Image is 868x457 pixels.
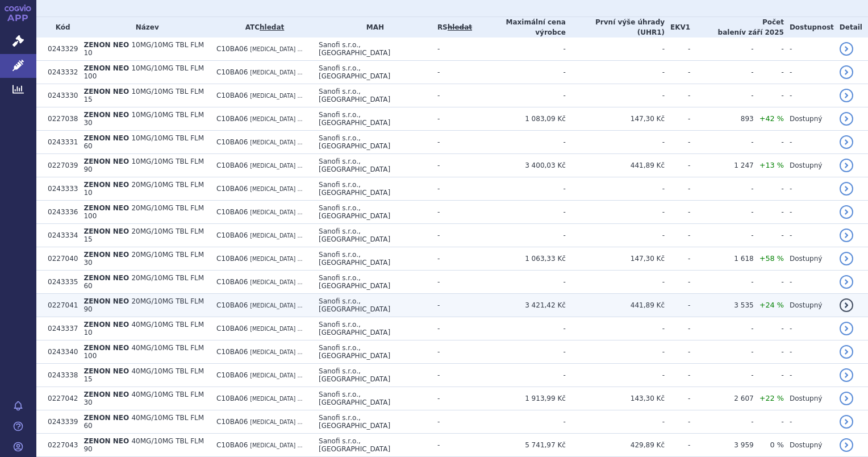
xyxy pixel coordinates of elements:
[784,294,834,317] td: Dostupný
[250,116,302,122] span: [MEDICAL_DATA] ...
[250,442,302,448] span: [MEDICAL_DATA] ...
[313,247,432,271] td: Sanofi s.r.o., [GEOGRAPHIC_DATA]
[665,271,690,294] td: -
[84,227,129,235] span: ZENON NEO
[690,364,753,387] td: -
[784,387,834,410] td: Dostupný
[566,434,665,457] td: 429,89 Kč
[665,17,690,38] th: EKV1
[250,69,302,76] span: [MEDICAL_DATA] ...
[216,371,248,379] span: C10BA06
[665,294,690,317] td: -
[313,61,432,84] td: Sanofi s.r.o., [GEOGRAPHIC_DATA]
[472,131,566,154] td: -
[84,414,129,422] span: ZENON NEO
[472,154,566,177] td: 3 400,03 Kč
[566,294,665,317] td: 441,89 Kč
[260,23,284,31] a: hledat
[759,301,784,309] span: +24 %
[42,17,78,38] th: Kód
[690,131,753,154] td: -
[472,38,566,61] td: -
[216,138,248,146] span: C10BA06
[216,255,248,263] span: C10BA06
[840,438,853,452] a: detail
[42,247,78,271] td: 0227040
[566,201,665,224] td: -
[432,154,472,177] td: -
[216,68,248,76] span: C10BA06
[432,317,472,340] td: -
[84,274,204,290] span: 20MG/10MG TBL FLM 60
[741,28,784,36] span: v září 2025
[432,247,472,271] td: -
[840,345,853,359] a: detail
[472,107,566,131] td: 1 083,09 Kč
[42,84,78,107] td: 0243330
[754,177,784,201] td: -
[472,434,566,457] td: 5 741,97 Kč
[84,251,204,267] span: 20MG/10MG TBL FLM 30
[432,38,472,61] td: -
[250,46,302,52] span: [MEDICAL_DATA] ...
[78,17,211,38] th: Název
[42,154,78,177] td: 0227039
[216,161,248,169] span: C10BA06
[784,410,834,434] td: -
[784,340,834,364] td: -
[84,390,129,398] span: ZENON NEO
[250,419,302,425] span: [MEDICAL_DATA] ...
[432,177,472,201] td: -
[42,131,78,154] td: 0243331
[432,340,472,364] td: -
[313,294,432,317] td: Sanofi s.r.o., [GEOGRAPHIC_DATA]
[42,177,78,201] td: 0243333
[665,107,690,131] td: -
[84,88,204,103] span: 10MG/10MG TBL FLM 15
[84,157,204,173] span: 10MG/10MG TBL FLM 90
[84,251,129,259] span: ZENON NEO
[42,434,78,457] td: 0227043
[216,115,248,123] span: C10BA06
[690,224,753,247] td: -
[313,38,432,61] td: Sanofi s.r.o., [GEOGRAPHIC_DATA]
[566,364,665,387] td: -
[690,387,753,410] td: 2 607
[784,364,834,387] td: -
[313,317,432,340] td: Sanofi s.r.o., [GEOGRAPHIC_DATA]
[840,368,853,382] a: detail
[250,256,302,262] span: [MEDICAL_DATA] ...
[665,61,690,84] td: -
[840,298,853,312] a: detail
[84,204,129,212] span: ZENON NEO
[754,38,784,61] td: -
[216,418,248,426] span: C10BA06
[250,302,302,309] span: [MEDICAL_DATA] ...
[566,131,665,154] td: -
[472,340,566,364] td: -
[84,344,129,352] span: ZENON NEO
[840,205,853,219] a: detail
[432,387,472,410] td: -
[690,177,753,201] td: -
[665,364,690,387] td: -
[840,252,853,265] a: detail
[690,154,753,177] td: 1 247
[42,364,78,387] td: 0243338
[432,434,472,457] td: -
[84,157,129,165] span: ZENON NEO
[784,177,834,201] td: -
[432,201,472,224] td: -
[472,410,566,434] td: -
[216,92,248,99] span: C10BA06
[566,177,665,201] td: -
[472,364,566,387] td: -
[690,201,753,224] td: -
[665,387,690,410] td: -
[840,275,853,289] a: detail
[250,209,302,215] span: [MEDICAL_DATA] ...
[216,185,248,193] span: C10BA06
[42,271,78,294] td: 0243335
[754,364,784,387] td: -
[784,154,834,177] td: Dostupný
